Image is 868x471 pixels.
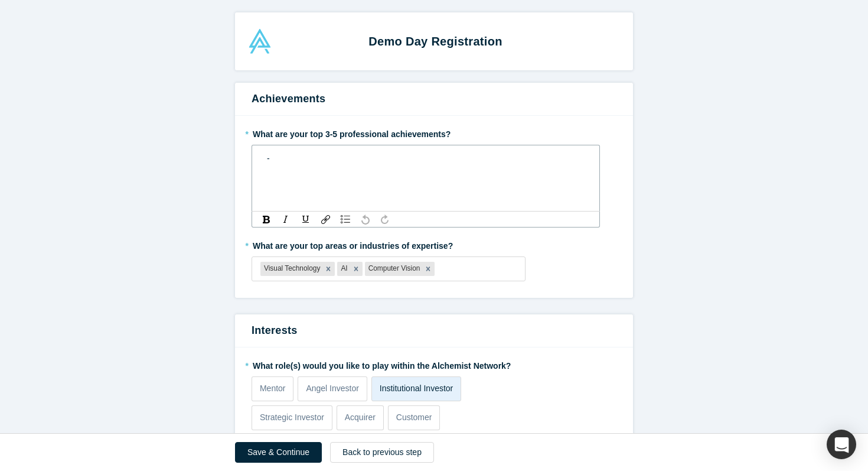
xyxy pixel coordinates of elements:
[267,154,270,163] span: -
[247,29,272,54] img: Alchemist Accelerator Logo
[260,382,286,395] p: Mentor
[306,382,359,395] p: Angel Investor
[252,211,600,228] div: rdw-toolbar
[252,323,616,339] h3: Interests
[368,35,502,48] strong: Demo Day Registration
[322,262,335,276] div: Remove Visual Technology
[260,411,324,424] p: Strategic Investor
[318,213,333,225] div: Link
[330,442,434,463] button: Back to previous step
[260,262,322,276] div: Visual Technology
[337,262,349,276] div: AI
[350,262,363,276] div: Remove AI
[252,236,616,252] label: What are your top areas or industries of expertise?
[335,213,355,225] div: rdw-list-control
[252,124,616,141] label: What are your top 3-5 professional achievements?
[235,442,322,463] button: Save & Continue
[259,213,273,225] div: Bold
[380,382,453,395] p: Institutional Investor
[358,213,373,225] div: Undo
[252,145,600,212] div: rdw-wrapper
[377,213,392,225] div: Redo
[256,213,316,225] div: rdw-inline-control
[278,213,293,225] div: Italic
[316,213,335,225] div: rdw-link-control
[260,149,592,168] div: rdw-editor
[396,411,432,424] p: Customer
[298,213,314,225] div: Underline
[422,262,435,276] div: Remove Computer Vision
[338,213,353,225] div: Unordered
[365,262,422,276] div: Computer Vision
[252,356,616,372] label: What role(s) would you like to play within the Alchemist Network?
[252,91,616,107] h3: Achievements
[355,213,394,225] div: rdw-history-control
[345,411,376,424] p: Acquirer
